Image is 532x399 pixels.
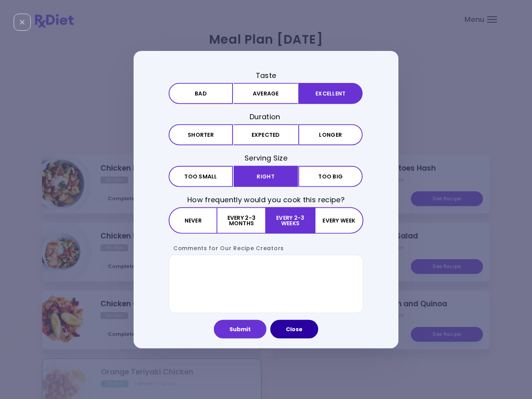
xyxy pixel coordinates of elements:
[298,124,363,145] button: Longer
[298,83,363,104] button: Excellent
[184,173,217,179] span: Too small
[169,83,233,104] button: Bad
[214,320,266,338] button: Submit
[169,153,363,163] h3: Serving Size
[234,166,298,187] button: Right
[298,166,363,187] button: Too big
[169,71,363,80] h3: Taste
[315,207,363,233] button: Every week
[217,207,266,233] button: Every 2-3 months
[169,166,233,187] button: Too small
[169,112,363,122] h3: Duration
[169,124,233,145] button: Shorter
[234,83,298,104] button: Average
[169,194,363,204] h3: How frequently would you cook this recipe?
[169,244,284,252] label: Comments for Our Recipe Creators
[169,207,217,233] button: Never
[234,124,298,145] button: Expected
[318,173,343,179] span: Too big
[266,207,314,233] button: Every 2-3 weeks
[14,14,31,31] div: Close
[270,320,318,338] button: Close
